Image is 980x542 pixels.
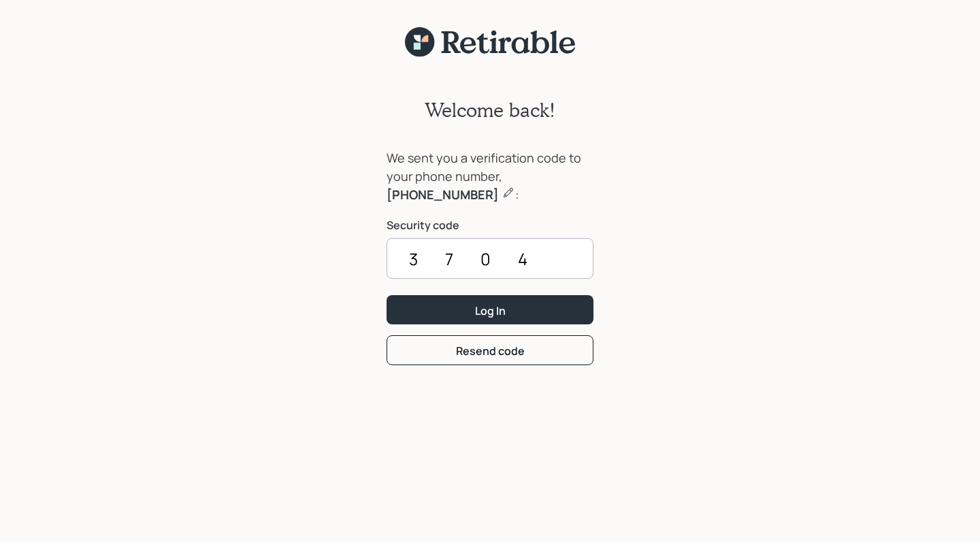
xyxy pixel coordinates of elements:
div: Resend code [456,343,525,358]
input: •••• [387,238,593,279]
button: Resend code [387,335,593,365]
label: Security code [387,218,593,233]
h2: Welcome back! [425,99,555,122]
b: [PHONE_NUMBER] [387,186,499,203]
div: We sent you a verification code to your phone number, : [387,149,593,204]
div: Log In [475,303,506,318]
button: Log In [387,295,593,324]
